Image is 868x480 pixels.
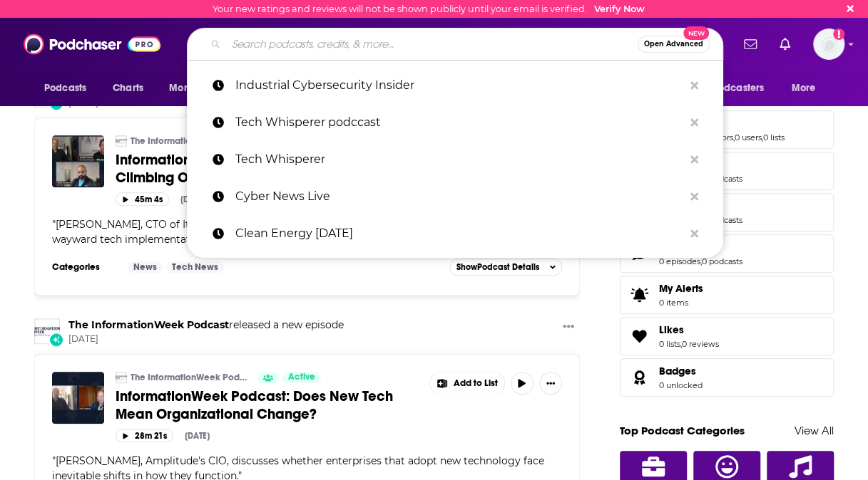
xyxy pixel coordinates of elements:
div: Search podcasts, credits, & more... [187,28,723,61]
a: Show notifications dropdown [738,32,762,56]
a: Cyber News Live [187,178,723,215]
button: Open AdvancedNew [638,36,710,53]
a: View All [795,424,834,437]
p: Tech Whisperer [235,141,683,178]
span: , [733,132,735,142]
img: The InformationWeek Podcast [116,372,127,383]
span: " " [52,218,546,246]
a: Charts [103,75,152,102]
div: New Episode [48,332,64,348]
span: Ratings [620,193,834,231]
p: Industrial Cybersecurity Insider [235,67,683,104]
a: My Alerts [620,276,834,314]
a: 0 users [735,132,762,142]
span: New [683,26,709,40]
span: , [762,132,763,142]
span: Badges [620,358,834,397]
div: Your new ratings and reviews will not be shown publicly until your email is verified. [213,4,645,14]
a: InformationWeek Podcast: Catching and Climbing Out of Tech Sprawl [116,151,419,187]
span: InformationWeek Podcast: Does New Tech Mean Organizational Change? [116,387,393,423]
img: Podchaser - Follow, Share and Rate Podcasts [24,31,160,58]
span: Likes [620,317,834,355]
a: Tech Whisperer [187,141,723,178]
a: 0 lists [659,339,680,349]
h3: released a new episode [68,318,344,332]
a: Industrial Cybersecurity Insider [187,67,723,104]
a: Clean Energy [DATE] [187,215,723,252]
div: [DATE] [185,431,210,441]
a: Likes [659,323,719,336]
button: Show profile menu [813,28,844,60]
a: Tech News [166,261,224,273]
span: Monitoring [169,78,220,98]
button: Show More Button [557,318,580,336]
span: Bookmarks [620,152,834,190]
span: [DATE] [68,333,344,345]
img: InformationWeek Podcast: Catching and Climbing Out of Tech Sprawl [52,135,104,187]
h3: Categories [52,261,116,273]
a: Verify Now [594,4,645,14]
button: Show More Button [430,372,504,395]
a: Likes [625,326,653,346]
span: Active [288,370,315,385]
button: open menu [782,75,834,102]
span: For Podcasters [695,78,764,98]
a: 0 unlocked [659,380,703,390]
span: 0 items [659,298,703,308]
p: Tech Whisperer podccast [235,104,683,141]
a: Badges [659,365,703,377]
span: , [680,339,682,349]
img: The InformationWeek Podcast [34,318,60,344]
span: Badges [659,365,696,377]
a: 0 lists [763,132,785,142]
a: Top Podcast Categories [620,424,745,437]
span: My Alerts [659,282,703,295]
input: Search podcasts, credits, & more... [226,33,638,56]
button: Show More Button [539,372,562,395]
span: Podcasts [44,78,86,98]
button: ShowPodcast Details [449,259,562,276]
button: open menu [686,75,785,102]
span: , [700,256,702,266]
a: The InformationWeek Podcast [131,372,248,383]
span: Show Podcast Details [456,262,538,272]
a: 0 podcasts [702,256,742,266]
img: User Profile [813,28,844,60]
span: Logged in as Alexish212 [813,28,844,60]
span: My Alerts [625,285,653,305]
a: The InformationWeek Podcast [68,318,229,331]
a: The InformationWeek Podcast [131,135,248,147]
a: 0 episodes [659,256,700,266]
a: Badges [625,367,653,387]
p: Clean Energy Today [235,215,683,252]
span: Likes [659,323,684,336]
span: Add to List [453,378,497,389]
a: 0 reviews [682,339,719,349]
svg: Email not verified [833,28,844,40]
button: open menu [159,75,238,102]
a: Tech Whisperer podccast [187,104,723,141]
button: 45m 4s [116,192,169,206]
a: News [128,261,163,273]
span: Charts [113,78,143,98]
div: [DATE] [180,194,205,204]
a: Active [282,372,321,383]
span: Follows [620,110,834,149]
a: Show notifications dropdown [774,32,796,56]
a: InformationWeek Podcast: Does New Tech Mean Organizational Change? [116,387,419,423]
span: Reviews [620,234,834,273]
span: More [792,78,816,98]
button: open menu [34,75,105,102]
img: InformationWeek Podcast: Does New Tech Mean Organizational Change? [52,372,104,424]
span: InformationWeek Podcast: Catching and Climbing Out of Tech Sprawl [116,151,384,187]
img: The InformationWeek Podcast [116,135,127,147]
span: Open Advanced [644,41,703,48]
button: 28m 21s [116,429,173,442]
